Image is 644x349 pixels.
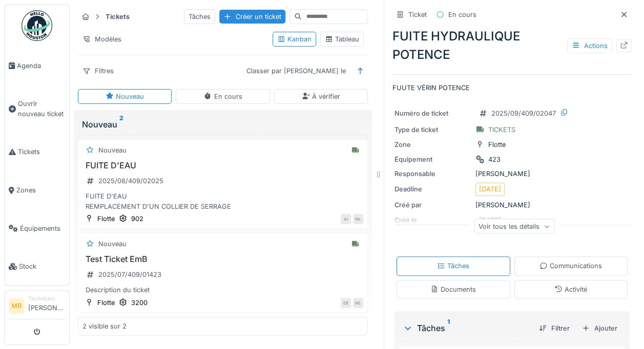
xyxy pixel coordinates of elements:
[20,224,65,233] span: Équipements
[101,12,134,21] strong: Tickets
[488,140,506,149] div: Flotte
[119,118,123,130] sup: 2
[5,85,69,133] a: Ouvrir nouveau ticket
[98,176,163,186] div: 2025/08/409/02025
[341,214,351,224] div: AI
[539,261,602,271] div: Communications
[98,145,127,155] div: Nouveau
[491,108,556,118] div: 2025/09/409/02047
[82,161,363,170] h3: FUITE D'EAU
[98,239,127,249] div: Nouveau
[5,209,69,248] a: Équipements
[474,219,554,234] div: Voir tous les détails
[535,321,574,335] div: Filtrer
[98,270,161,279] div: 2025/07/409/01423
[394,200,630,210] div: [PERSON_NAME]
[488,125,515,135] div: TICKETS
[448,10,476,19] div: En cours
[578,321,621,335] div: Ajouter
[430,285,476,294] div: Documents
[488,155,501,164] div: 423
[394,169,471,179] div: Responsable
[131,298,148,308] div: 3200
[394,200,471,210] div: Créé par
[18,99,65,118] span: Ouvrir nouveau ticket
[82,118,364,130] div: Nouveau
[9,298,24,314] li: MR
[82,191,363,211] div: FUITE D'EAU REMPLACEMENT D'UN COLLIER DE SERRAGE
[28,295,65,302] div: Technicien
[17,61,65,71] span: Agenda
[302,92,340,101] div: À vérifier
[131,214,143,224] div: 902
[82,254,363,264] h3: Test Ticket EmB
[106,92,144,101] div: Nouveau
[447,322,450,334] sup: 1
[78,63,118,78] div: Filtres
[18,147,65,157] span: Tickets
[437,261,469,271] div: Tâches
[394,169,630,179] div: [PERSON_NAME]
[479,184,501,194] div: [DATE]
[97,214,115,224] div: Flotte
[341,298,351,308] div: EB
[408,10,427,19] div: Ticket
[19,261,65,271] span: Stock
[353,214,363,224] div: ML
[325,34,359,44] div: Tableau
[5,133,69,171] a: Tickets
[82,321,127,331] div: 2 visible sur 2
[353,298,363,308] div: ML
[184,9,215,24] div: Tâches
[394,155,471,164] div: Équipement
[78,32,126,47] div: Modèles
[97,298,115,308] div: Flotte
[277,34,311,44] div: Kanban
[28,295,65,317] li: [PERSON_NAME]
[16,185,65,195] span: Zones
[5,171,69,209] a: Zones
[5,47,69,85] a: Agenda
[554,285,587,294] div: Activité
[392,27,632,64] div: FUITE HYDRAULIQUE POTENCE
[394,108,471,118] div: Numéro de ticket
[203,92,242,101] div: En cours
[394,184,471,194] div: Deadline
[242,63,350,78] div: Classer par [PERSON_NAME] le
[403,322,531,334] div: Tâches
[9,295,65,319] a: MR Technicien[PERSON_NAME]
[392,83,632,93] p: FUUTE VÉRIN POTENCE
[394,140,471,149] div: Zone
[567,38,612,53] div: Actions
[22,10,52,41] img: Badge_color-CXgf-gQk.svg
[82,285,363,295] div: Description du ticket
[219,10,285,24] div: Créer un ticket
[394,125,471,135] div: Type de ticket
[5,248,69,286] a: Stock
